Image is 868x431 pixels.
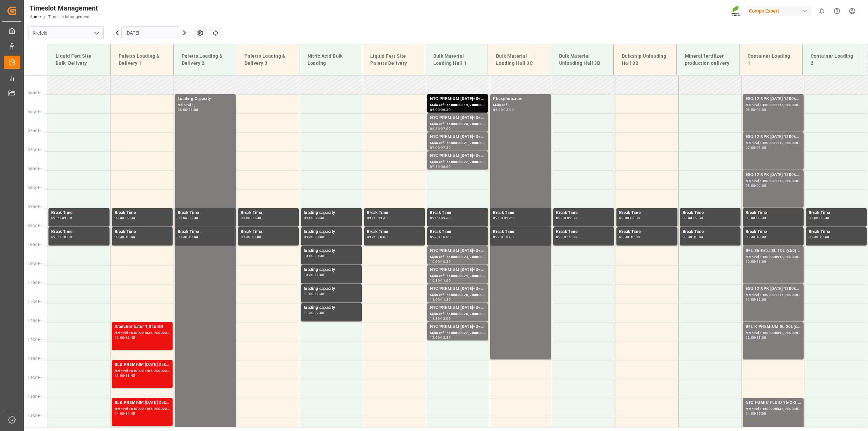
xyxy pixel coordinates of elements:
div: - [440,216,441,219]
div: Main ref : 4500000322, 2000000077 [430,159,485,165]
div: Main ref : 6100001706, 2000001285 [115,368,170,374]
div: 13:00 [756,336,766,339]
div: Main ref : 4500000327, 2000000077 [430,330,485,336]
div: ESG 12 NPK [DATE] 1200kg BB [746,172,801,178]
div: 09:30 [51,235,61,238]
div: 08:00 [756,146,766,149]
div: Granubor Natur 1,0 to BB [115,324,170,330]
div: 12:45 [125,336,135,339]
div: 14:45 [125,412,135,415]
div: Break Time [683,210,738,216]
div: 10:30 [430,279,440,282]
div: 07:00 [756,108,766,111]
div: 12:00 [430,336,440,339]
div: - [314,292,315,295]
div: Paletts Loading & Delivery 1 [116,50,168,70]
div: 09:00 [746,216,755,219]
span: 09:00 Hr [28,205,42,209]
div: - [692,235,693,238]
div: 10:00 [820,235,829,238]
div: 11:00 [756,260,766,263]
div: Main ref : 4500000323, 2000000077 [430,254,485,260]
div: 07:30 [430,165,440,168]
div: Break Time [241,229,296,235]
div: Break Time [367,210,422,216]
div: 12:00 [756,298,766,301]
div: Break Time [51,229,107,235]
div: 10:00 [189,235,198,238]
div: Bulk Material Unloading Hall 3B [556,50,608,70]
div: - [755,260,756,263]
div: Nitric Acid Bulk Loading [305,50,357,70]
div: - [440,336,441,339]
div: 10:00 [630,235,640,238]
div: NTC PREMIUM [DATE]+3+TE BULK [430,153,485,159]
div: BLK PREMIUM [DATE] 25kg(x40)D,EN,PL,FNLEST TE-MAX 11-48 20kg (x45) D,EN,PL,FRFLO T PERM [DATE] 25... [115,399,170,406]
span: 12:30 Hr [28,338,42,342]
div: Main ref : 6100001706, 2000001285 [115,406,170,412]
input: DD.MM.YYYY [121,26,180,39]
div: ESG 12 NPK [DATE] 1200kg BB [746,96,801,102]
div: 09:30 [189,216,198,219]
div: ESG 12 NPK [DATE] 1200kg BB [746,134,801,140]
span: 11:00 Hr [28,281,42,285]
div: Timeslot Management [29,3,98,13]
span: 10:30 Hr [28,262,42,266]
div: loading capacity [304,305,359,311]
div: 09:30 [756,216,766,219]
span: 12:00 Hr [28,319,42,323]
div: 08:00 [441,165,451,168]
div: 10:00 [125,235,135,238]
div: Break Time [115,210,170,216]
div: 07:00 [441,127,451,130]
div: - [377,216,378,219]
div: - [124,336,125,339]
div: Break Time [493,210,548,216]
div: 12:30 [441,336,451,339]
span: 13:30 Hr [28,376,42,380]
div: 09:00 [619,216,629,219]
div: 10:00 [756,235,766,238]
div: 09:30 [367,235,377,238]
button: show 0 new notifications [814,3,829,19]
div: 09:30 [378,216,388,219]
div: loading capacity [304,267,359,273]
div: 09:30 [315,216,324,219]
div: 13:00 [504,108,514,111]
div: loading capacity [304,248,359,254]
div: 09:00 [241,216,251,219]
div: loading capacity [304,229,359,235]
div: 10:30 [304,273,314,276]
div: NTC PREMIUM [DATE]+3+TE BULK [430,96,485,102]
div: Break Time [619,229,674,235]
div: 09:30 [693,216,703,219]
span: 09:30 Hr [28,224,42,228]
div: 09:30 [683,235,692,238]
div: - [755,216,756,219]
div: 09:30 [567,216,577,219]
div: 09:30 [430,235,440,238]
div: 06:00 [178,108,188,111]
div: - [440,317,441,320]
div: Break Time [746,210,801,216]
div: BLK PREMIUM [DATE] 25kg(x40)D,EN,PL,FNLEST TE-MAX 11-48 20kg (x45) D,EN,PL,FRFLO T PERM [DATE] 25... [115,361,170,368]
span: 06:00 Hr [28,91,42,95]
div: 10:00 [504,235,514,238]
div: Break Time [556,229,611,235]
span: 14:30 Hr [28,414,42,418]
div: 10:00 [693,235,703,238]
div: 09:30 [504,216,514,219]
div: Break Time [809,210,864,216]
div: - [440,165,441,168]
div: Bulk Material Loading Hall 1 [431,50,482,70]
div: 07:00 [430,146,440,149]
div: 10:00 [62,235,72,238]
div: 09:30 [630,216,640,219]
button: Compo Expert [746,4,814,17]
div: - [440,260,441,263]
div: - [187,216,188,219]
div: Bulkship Unloading Hall 3B [619,50,671,70]
div: - [314,273,315,276]
div: Compo Expert [746,6,811,16]
div: 10:00 [430,260,440,263]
